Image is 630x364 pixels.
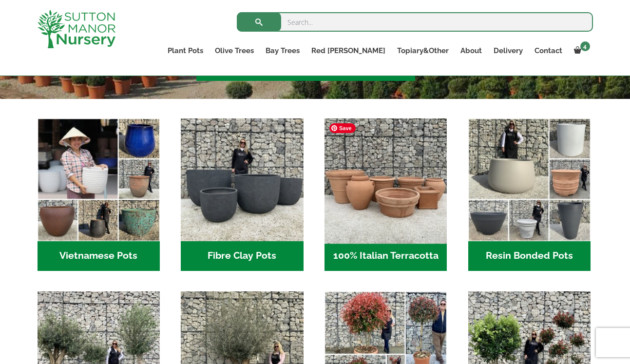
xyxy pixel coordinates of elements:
a: Delivery [488,44,529,57]
a: Visit product category Vietnamese Pots [38,118,160,271]
img: Home - 8194B7A3 2818 4562 B9DD 4EBD5DC21C71 1 105 c 1 [181,118,303,241]
a: About [455,44,488,57]
input: Search... [237,12,593,32]
img: Home - 6E921A5B 9E2F 4B13 AB99 4EF601C89C59 1 105 c [38,118,160,241]
h2: 100% Italian Terracotta [325,241,447,271]
a: Visit product category Resin Bonded Pots [468,118,591,271]
span: Save [329,123,356,133]
a: 4 [568,44,593,57]
img: logo [38,10,115,48]
a: Bay Trees [260,44,305,57]
span: 4 [580,41,590,51]
a: Contact [529,44,568,57]
a: Topiary&Other [391,44,455,57]
a: Visit product category Fibre Clay Pots [181,118,303,271]
a: Visit product category 100% Italian Terracotta [325,118,447,271]
h2: Vietnamese Pots [38,241,160,271]
h2: Fibre Clay Pots [181,241,303,271]
h2: Resin Bonded Pots [468,241,591,271]
a: Plant Pots [162,44,209,57]
img: Home - 67232D1B A461 444F B0F6 BDEDC2C7E10B 1 105 c [468,118,591,241]
a: Red [PERSON_NAME] [305,44,391,57]
img: Home - 1B137C32 8D99 4B1A AA2F 25D5E514E47D 1 105 c [322,115,450,244]
a: Olive Trees [209,44,260,57]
